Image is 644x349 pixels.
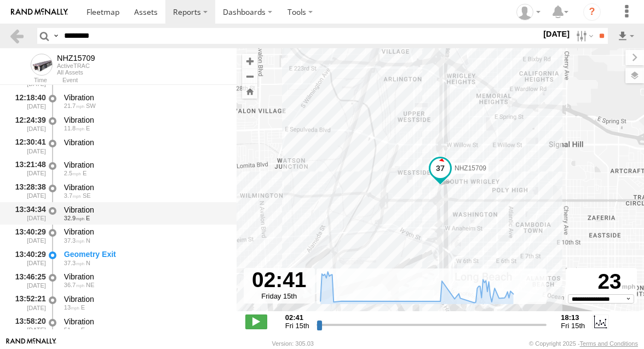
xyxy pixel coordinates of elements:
span: 3.7 [64,192,81,199]
span: 2.5 [64,170,81,176]
label: Play/Stop [245,314,267,329]
img: rand-logo.svg [11,8,68,16]
div: 13:52:21 [DATE] [9,293,47,313]
div: Zulema McIntosch [513,4,544,20]
span: Heading: 105 [81,327,85,333]
span: Heading: 72 [86,125,90,131]
i: ? [583,3,601,21]
div: 12:24:39 [DATE] [9,113,47,134]
span: Heading: 25 [86,282,94,288]
div: ActiveTRAC [57,62,95,69]
span: 11.8 [64,125,84,131]
div: Vibration [64,294,226,304]
div: 13:40:29 [DATE] [9,226,47,246]
span: Heading: 247 [86,102,96,109]
span: 37.3 [64,260,84,266]
div: Vibration [64,115,226,125]
span: 37.3 [64,237,84,244]
span: 32.9 [64,215,84,221]
div: 13:34:34 [DATE] [9,203,47,224]
div: All Assets [57,69,95,76]
div: Geometry Exit [64,249,226,259]
div: Vibration [64,182,226,192]
div: Vibration [64,227,226,237]
div: 13:28:38 [DATE] [9,181,47,201]
div: Time [9,78,47,83]
label: Search Filter Options [572,28,595,44]
div: 13:46:25 [DATE] [9,270,47,290]
div: Vibration [64,138,226,147]
span: 21.7 [64,102,84,109]
div: Vibration [64,272,226,282]
span: Fri 15th Aug 2025 [285,322,309,330]
div: Vibration [64,317,226,327]
div: Vibration [64,93,226,102]
strong: 02:41 [285,313,309,322]
span: Heading: 130 [83,192,91,199]
span: Fri 15th Aug 2025 [561,322,585,330]
span: Heading: 12 [86,237,90,244]
span: Heading: 68 [86,215,90,221]
label: Search Query [51,28,60,44]
button: Zoom in [242,54,257,68]
div: Vibration [64,160,226,170]
div: 13:58:20 [DATE] [9,315,47,335]
div: 12:30:41 [DATE] [9,136,47,156]
label: [DATE] [541,28,572,40]
div: Event [62,78,237,83]
label: Export results as... [617,28,635,44]
div: 13:40:29 [DATE] [9,248,47,268]
span: NHZ15709 [455,164,486,172]
a: Back to previous Page [9,28,25,44]
strong: 18:13 [561,313,585,322]
div: NHZ15709 - View Asset History [57,54,95,62]
div: © Copyright 2025 - [529,340,638,347]
button: Zoom out [242,68,257,84]
div: 13:21:48 [DATE] [9,158,47,179]
div: Version: 305.03 [272,340,314,347]
span: 13 [64,304,79,311]
div: Vibration [64,205,226,215]
div: 23 [567,270,635,294]
span: Heading: 90 [81,304,85,311]
span: 36.7 [64,282,84,288]
button: Zoom Home [242,84,257,99]
a: Visit our Website [6,338,56,349]
div: 12:18:40 [DATE] [9,91,47,112]
span: 51 [64,327,79,333]
span: Heading: 71 [83,170,87,176]
a: Terms and Conditions [580,340,638,347]
span: Heading: 12 [86,260,90,266]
